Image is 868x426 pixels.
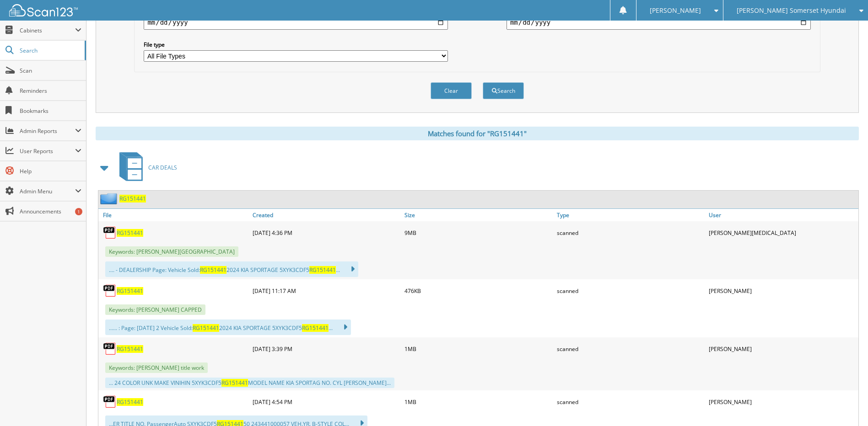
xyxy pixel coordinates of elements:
img: PDF.png [103,284,117,298]
div: [PERSON_NAME] [706,393,858,411]
span: Admin Menu [20,187,75,195]
div: scanned [555,393,706,411]
img: PDF.png [103,226,117,240]
div: [DATE] 11:17 AM [250,282,402,300]
div: scanned [555,282,706,300]
div: scanned [555,224,706,242]
div: 9MB [402,224,554,242]
a: Size [402,209,554,221]
div: 1MB [402,340,554,358]
div: ...... : Page: [DATE] 2 Vehicle Sold: 2024 KIA SPORTAGE 5XYK3CDF5 ... [105,319,351,335]
span: CAR DEALS [148,164,177,171]
span: Keywords: [PERSON_NAME] title work [105,362,208,373]
span: RG151441 [309,266,336,274]
button: Search [483,82,524,99]
img: PDF.png [103,395,117,409]
div: 476KB [402,282,554,300]
div: 1MB [402,393,554,411]
span: RG151441 [193,324,219,332]
input: start [144,15,448,30]
a: File [98,209,250,221]
span: [PERSON_NAME] [650,8,701,13]
a: RG151441 [117,287,143,295]
input: end [507,15,811,30]
a: Created [250,209,402,221]
span: Help [20,167,81,175]
img: PDF.png [103,342,117,356]
span: [PERSON_NAME] Somerset Hyundai [737,8,846,13]
img: folder2.png [100,193,119,204]
span: Keywords: [PERSON_NAME][GEOGRAPHIC_DATA] [105,246,238,257]
span: User Reports [20,147,75,155]
span: Scan [20,67,81,75]
div: [PERSON_NAME] [706,282,858,300]
span: RG151441 [200,266,226,274]
span: RG151441 [302,324,329,332]
span: Admin Reports [20,127,75,135]
div: 1 [75,208,82,215]
a: RG151441 [117,229,143,237]
div: [DATE] 4:54 PM [250,393,402,411]
a: RG151441 [117,398,143,406]
div: .... - DEALERSHIP Page: Vehicle Sold: 2024 KIA SPORTAGE 5XYK3CDF5 ... [105,261,358,277]
div: [DATE] 4:36 PM [250,224,402,242]
div: ... 24 COLOR UNK MAKE VINIHIN 5XYK3CDF5 MODEL NAME KIA SPORTAG NO. CYL [PERSON_NAME]... [105,378,394,388]
a: User [706,209,858,221]
div: Matches found for "RG151441" [96,127,859,140]
a: CAR DEALS [114,149,177,186]
div: [PERSON_NAME][MEDICAL_DATA] [706,224,858,242]
a: RG151441 [117,345,143,353]
div: [DATE] 3:39 PM [250,340,402,358]
span: Cabinets [20,27,75,34]
a: RG151441 [119,195,146,202]
a: Type [555,209,706,221]
span: Search [20,47,80,54]
button: Clear [431,82,472,99]
div: scanned [555,340,706,358]
span: Reminders [20,87,81,95]
span: Keywords: [PERSON_NAME] CAPPED [105,304,205,315]
span: Bookmarks [20,107,81,115]
div: [PERSON_NAME] [706,340,858,358]
span: RG151441 [221,379,248,387]
span: Announcements [20,208,81,215]
label: File type [144,41,448,48]
img: scan123-logo-white.svg [9,4,78,16]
